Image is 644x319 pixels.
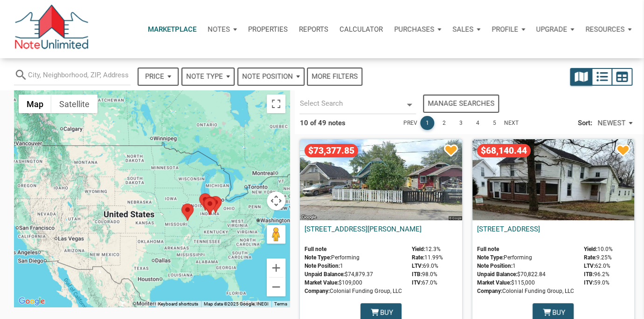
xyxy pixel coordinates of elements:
span: 67.0% [412,279,443,288]
span: Note Position [242,71,293,82]
span: 9.25% [584,254,613,263]
span: 69.0% [412,263,443,271]
div: Manage searches [428,98,494,109]
span: Note Type [186,71,223,82]
button: More filters [307,68,362,86]
button: Manage searches [423,95,499,113]
span: NEWEST [597,118,625,129]
b: ITV: [412,279,422,286]
button: Reports [293,15,334,43]
span: 98.0% [412,271,443,279]
button: Show street map [19,95,51,113]
p: Notes [208,25,230,34]
p: Sort: [576,116,593,129]
a: 2 [437,116,451,130]
span: 1 [305,263,407,271]
button: Map camera controls [267,191,285,210]
div: More filters [312,71,358,82]
input: Select Search [299,93,402,114]
span: 59.0% [584,279,613,288]
b: Note Position: [305,263,340,269]
span: Buy [380,307,393,318]
b: Company: [477,288,502,294]
a: Calculator [334,15,388,43]
img: NoteUnlimited [14,5,89,54]
button: Notes [202,15,242,43]
b: Market Value: [477,279,511,286]
p: Marketplace [148,25,196,34]
button: Purchases [388,15,447,43]
button: Drag Pegman onto the map to open Street View [267,225,285,244]
b: Unpaid Balance: [477,271,517,278]
span: Colonial Funding Group, LLC [477,288,579,296]
button: Resources [580,15,637,43]
span: $68,140.44 [477,144,531,157]
span: $115,000 [477,279,579,288]
p: Purchases [394,25,434,34]
b: LTV: [584,263,595,269]
span: 62.0% [584,263,613,271]
b: Yield: [412,246,425,252]
b: Market Value: [305,279,339,286]
button: Profile [486,15,531,43]
b: ITV: [584,279,594,286]
b: Full note [477,246,499,252]
a: [STREET_ADDRESS] [477,225,540,233]
button: NEWEST [593,114,637,132]
span: 96.2% [584,271,613,279]
b: Company: [305,288,330,294]
button: Sales [447,15,486,43]
b: Unpaid Balance: [305,271,345,278]
button: Show satellite imagery [51,95,97,113]
span: $109,000 [305,279,407,288]
span: Map data ©2025 Google, INEGI [204,301,269,306]
button: Keyboard shortcuts [158,301,198,307]
button: Toggle fullscreen view [267,95,285,113]
b: Note Position: [477,263,512,269]
a: 1 [420,116,434,130]
p: 10 of 49 notes [299,117,345,129]
b: ITB: [412,271,422,278]
p: Reports [299,25,328,34]
button: Marketplace [142,15,202,43]
button: Zoom in [267,258,285,277]
span: 1 [477,263,579,271]
span: Performing [477,254,579,263]
a: Previous [403,116,417,130]
b: Rate: [412,254,424,261]
p: Properties [248,25,288,34]
p: Resources [585,25,624,34]
b: Yield: [584,246,597,252]
b: LTV: [412,263,423,269]
i: search [14,64,28,85]
b: Full note [305,246,326,252]
p: Sales [452,25,473,34]
button: Upgrade [530,15,580,43]
p: Profile [492,25,518,34]
b: Note Type: [477,254,504,261]
a: Open this area in Google Maps (opens a new window) [16,295,47,307]
span: Price [145,71,164,82]
span: 12.3% [412,246,443,254]
span: Buy [552,307,565,318]
b: Note Type: [305,254,331,261]
span: 11.99% [412,254,443,263]
a: Properties [242,15,293,43]
b: Rate: [584,254,596,261]
b: ITB: [584,271,594,278]
a: 3 [454,116,468,130]
a: 5 [487,116,501,130]
a: Terms (opens in new tab) [274,301,287,306]
a: [STREET_ADDRESS][PERSON_NAME] [305,225,421,233]
span: Colonial Funding Group, LLC [305,288,407,296]
span: $73,377.85 [305,144,358,157]
a: Next [504,116,519,130]
button: Zoom out [267,278,285,296]
span: Performing [305,254,407,263]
